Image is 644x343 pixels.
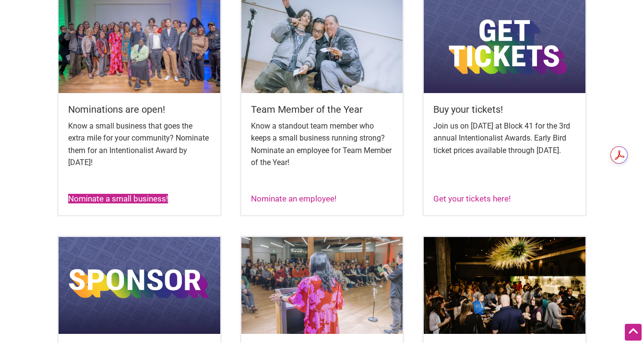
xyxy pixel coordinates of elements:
[68,120,211,169] p: Know a small business that goes the extra mile for your community? Nominate them for an Intention...
[68,103,211,116] h5: Nominations are open!
[68,194,168,203] a: Nominate a small business!
[251,194,336,203] a: Nominate an employee!
[251,120,394,169] p: Know a standout team member who keeps a small business running strong? Nominate an employee for T...
[251,103,394,116] h5: Team Member of the Year
[433,194,511,203] a: Get your tickets here!
[433,120,576,157] p: Join us on [DATE] at Block 41 for the 3rd annual Intentionalist Awards. Early Bird ticket prices ...
[433,103,576,116] h5: Buy your tickets!
[625,324,642,341] div: Scroll Back to Top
